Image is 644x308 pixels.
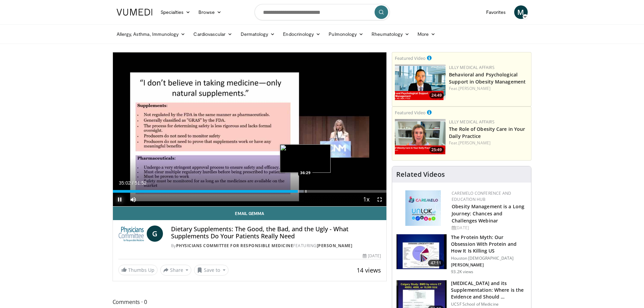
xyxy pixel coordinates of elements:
[255,4,390,20] input: Search topics, interventions
[189,27,236,41] a: Cardiovascular
[147,226,163,242] a: G
[428,260,444,266] span: 47:11
[482,5,510,19] a: Favorites
[429,147,444,153] span: 25:49
[451,280,527,300] h3: [MEDICAL_DATA] and its Supplementation: Where is the Evidence and Should …
[132,180,134,186] span: /
[279,27,325,41] a: Endocrinology
[171,243,381,249] div: By FEATURING
[194,265,229,276] button: Save to
[451,234,527,254] h3: The Protein Myth: Our Obsession With Protein and How It Is Killing US
[113,52,387,207] video-js: Video Player
[397,234,447,269] img: b7b8b05e-5021-418b-a89a-60a270e7cf82.150x105_q85_crop-smart_upscale.jpg
[113,207,387,220] a: Email Gemma
[449,119,495,125] a: Lilly Medical Affairs
[194,5,225,19] a: Browse
[451,262,527,268] p: [PERSON_NAME]
[280,144,331,173] img: image.jpeg
[373,193,386,206] button: Fullscreen
[119,180,131,186] span: 35:02
[118,265,158,275] a: Thumbs Up
[357,266,381,274] span: 14 views
[157,5,195,19] a: Specialties
[395,119,446,155] a: 25:49
[449,65,495,70] a: Lilly Medical Affairs
[396,234,527,275] a: 47:11 The Protein Myth: Our Obsession With Protein and How It Is Killing US Houston [DEMOGRAPHIC_...
[451,302,527,307] p: UCSF School of Medicine
[171,226,381,240] h4: Dietary Supplements: The Good, the Bad, and the Ugly - What Supplements Do Your Patients Really Need
[395,119,446,155] img: e1208b6b-349f-4914-9dd7-f97803bdbf1d.png.150x105_q85_crop-smart_upscale.png
[113,27,190,41] a: Allergy, Asthma, Immunology
[449,86,528,92] div: Feat.
[118,226,144,242] img: Physicians Committee for Responsible Medicine
[458,86,491,91] a: [PERSON_NAME]
[396,170,445,179] h4: Related Videos
[514,5,528,19] a: M
[451,269,473,275] p: 93.2K views
[429,92,444,98] span: 24:49
[449,140,528,146] div: Feat.
[452,225,526,231] div: [DATE]
[452,190,511,202] a: CaReMeLO Conference and Education Hub
[160,265,192,276] button: Share
[405,190,441,226] img: 45df64a9-a6de-482c-8a90-ada250f7980c.png.150x105_q85_autocrop_double_scale_upscale_version-0.2.jpg
[359,193,373,206] button: Playback Rate
[395,110,426,116] small: Featured Video
[325,27,367,41] a: Pulmonology
[126,193,140,206] button: Mute
[317,243,353,248] a: [PERSON_NAME]
[449,126,525,139] a: The Role of Obesity Care in Your Daily Practice
[113,190,387,193] div: Progress Bar
[113,193,126,206] button: Pause
[458,140,491,146] a: [PERSON_NAME]
[176,243,293,248] a: Physicians Committee for Responsible Medicine
[117,9,152,16] img: VuMedi Logo
[363,253,381,259] div: [DATE]
[395,65,446,100] a: 24:49
[395,65,446,100] img: ba3304f6-7838-4e41-9c0f-2e31ebde6754.png.150x105_q85_crop-smart_upscale.png
[452,203,524,224] a: Obesity Management is a Long Journey: Chances and Challenges Webinar
[367,27,413,41] a: Rheumatology
[237,27,279,41] a: Dermatology
[451,256,527,261] p: Houston [DEMOGRAPHIC_DATA]
[413,27,439,41] a: More
[113,298,387,306] span: Comments 0
[449,71,526,85] a: Behavioral and Psychological Support in Obesity Management
[135,180,146,186] span: 51:52
[395,55,426,61] small: Featured Video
